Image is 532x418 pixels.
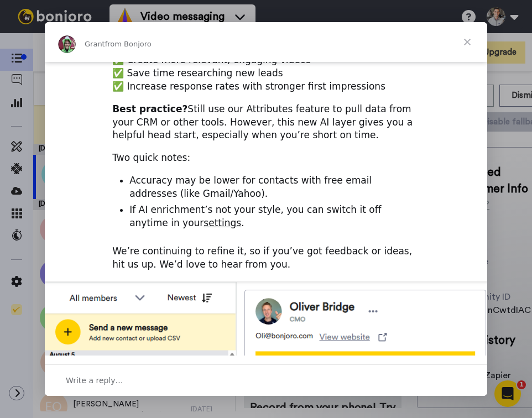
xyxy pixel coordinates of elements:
[129,203,420,230] li: If AI enrichment’s not your style, you can switch it off anytime in your .
[129,174,420,201] li: Accuracy may be lower for contacts with free email addresses (like Gmail/Yahoo).
[66,373,123,388] span: Write a reply…
[112,245,420,271] div: We’re continuing to refine it, so if you’ve got feedback or ideas, hit us up. We’d love to hear f...
[105,40,152,48] span: from Bonjoro
[204,217,241,228] a: settings
[58,35,76,53] img: Profile image for Grant
[45,364,487,396] div: Open conversation and reply
[112,41,420,93] div: ✅ Create more relevant, engaging videos ✅ Save time researching new leads ✅ Increase response rat...
[112,151,420,165] div: Two quick notes:
[112,103,420,142] div: Still use our Attributes feature to pull data from your CRM or other tools. However, this new AI ...
[85,40,105,48] span: Grant
[112,103,187,114] b: Best practice?
[447,22,487,62] span: Close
